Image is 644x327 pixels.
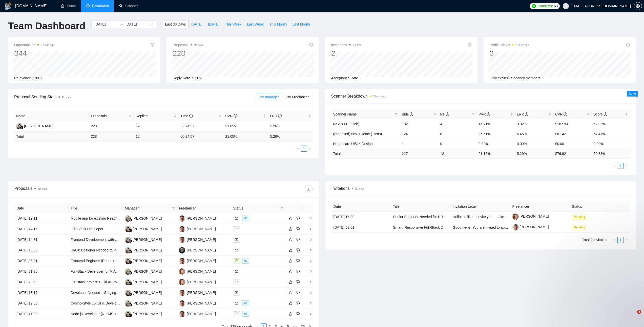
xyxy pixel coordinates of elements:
div: [PERSON_NAME] [187,237,216,242]
span: info-circle [626,43,630,46]
div: [PERSON_NAME] [133,311,162,317]
button: download [305,185,313,193]
span: dislike [296,227,300,231]
a: Full Stack Developer [71,227,103,231]
a: R[PERSON_NAME] [16,124,53,128]
img: TZ [179,215,185,222]
span: info-circle [446,112,449,116]
th: Name [14,111,89,121]
td: 1 [400,139,438,149]
a: R[PERSON_NAME] [125,312,162,316]
time: 2 hours ago [373,95,387,98]
span: dislike [296,216,300,220]
button: like [287,268,294,274]
span: CPR [555,112,567,116]
span: 5.26% [192,76,202,80]
img: R [125,279,131,285]
button: setting [634,2,642,10]
button: Last Week [244,20,266,28]
span: Pending [572,225,587,230]
img: upwork-logo.png [532,4,536,8]
span: info-circle [564,112,567,116]
span: info-circle [525,112,528,116]
span: Invitations [331,42,362,48]
div: [PERSON_NAME] [133,279,162,285]
span: mail [235,291,238,294]
div: [PERSON_NAME] [187,216,216,221]
td: 0.00% [515,139,553,149]
td: 8 [438,129,477,139]
span: By manager [260,95,279,99]
a: Developer Needed – Staging & Production Setup with Lovable, Supabase , GitHub [71,291,200,295]
span: dislike [296,312,300,316]
span: info-circle [278,114,282,118]
span: like [289,301,292,305]
a: searchScanner [119,4,138,8]
span: mail [235,281,238,284]
a: homeHome [61,4,76,8]
img: R [125,226,131,232]
img: logo [4,2,12,10]
td: 102 [400,119,438,129]
input: Start date [94,21,117,27]
div: [PERSON_NAME] [187,290,216,295]
button: like [287,215,294,221]
span: info-circle [604,112,607,116]
a: Node.js Developer (NestJS + PostgreSQL) — Full-time, Remote [71,312,171,316]
a: TZ[PERSON_NAME] [179,227,216,231]
span: dislike [296,238,300,242]
button: like [287,311,294,317]
span: mail [235,312,238,315]
button: dislike [295,268,301,274]
a: TZ[PERSON_NAME] [179,290,216,294]
span: mail [235,227,238,230]
span: Dashboard [92,4,109,8]
span: filter [394,110,399,118]
span: Re [440,112,449,116]
a: TZ[PERSON_NAME] [179,216,216,220]
iframe: Intercom live chat [627,310,639,322]
span: Last Month [292,21,310,27]
img: gigradar-bm.png [129,229,132,232]
div: 3 [490,49,529,58]
div: 228 [173,49,203,58]
a: R[PERSON_NAME] [125,237,162,241]
img: TZ [179,290,185,296]
button: dislike [295,215,301,221]
span: info-circle [309,43,313,46]
img: gigradar-bm.png [129,218,132,222]
span: Replies [136,113,173,119]
span: like [289,280,292,284]
div: [PERSON_NAME] [187,247,216,253]
a: [PERSON_NAME] [512,225,549,229]
span: mail [235,217,238,220]
button: like [287,237,294,243]
a: 1 [301,146,307,151]
span: By Freelancer [287,95,309,99]
span: 60 [554,3,558,9]
span: info-circle [151,43,154,46]
div: 2 [331,49,362,58]
li: 1 [301,146,307,152]
span: This Month [269,21,287,27]
span: Time [180,114,193,118]
img: gigradar-bm.png [129,282,132,285]
span: download [305,187,313,191]
div: [PERSON_NAME] [133,258,162,264]
div: [PERSON_NAME] [187,258,216,264]
button: dislike [295,258,301,264]
span: filter [172,207,175,210]
img: c1iQk3UZigjMM57dDmogzHu21KU8VA7ZAuoRKjqZ7s6jE7Xsd3OPNxzxRwZXLc2Y2T [512,214,519,220]
button: like [287,279,294,285]
span: Proposals [173,42,203,48]
td: 6.45% [515,129,553,139]
span: filter [279,204,284,212]
span: right [308,147,311,150]
span: [DATE] [208,21,219,27]
span: dislike [296,259,300,263]
img: TZ [179,226,185,232]
td: 21.05% [223,121,268,132]
a: Casino-Style UX/UI & Developer for [MEDICAL_DATA]-Driven Dashboard [71,301,186,305]
td: 4 [438,119,477,129]
a: R[PERSON_NAME] [125,280,162,284]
